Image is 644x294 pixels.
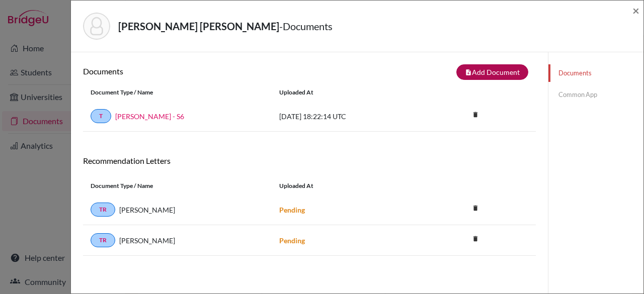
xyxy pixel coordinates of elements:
[632,3,639,18] span: ×
[272,181,423,190] div: Uploaded at
[119,205,175,215] span: [PERSON_NAME]
[468,233,483,246] a: delete
[279,236,305,245] strong: Pending
[279,20,333,32] span: - Documents
[548,86,643,104] a: Common App
[465,69,472,76] i: note_add
[83,66,309,76] h6: Documents
[468,202,483,216] a: delete
[91,203,115,217] a: TR
[456,64,528,80] button: note_addAdd Document
[91,233,115,247] a: TR
[279,206,305,214] strong: Pending
[272,111,423,122] div: [DATE] 18:22:14 UTC
[632,5,639,17] button: Close
[83,88,272,97] div: Document Type / Name
[115,111,184,122] a: [PERSON_NAME] - S6
[468,109,483,122] a: delete
[272,88,423,97] div: Uploaded at
[548,64,643,82] a: Documents
[118,20,279,32] strong: [PERSON_NAME] [PERSON_NAME]
[91,109,111,123] a: T
[468,231,483,246] i: delete
[83,156,536,165] h6: Recommendation Letters
[119,235,175,246] span: [PERSON_NAME]
[83,181,272,190] div: Document Type / Name
[468,107,483,122] i: delete
[468,201,483,216] i: delete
